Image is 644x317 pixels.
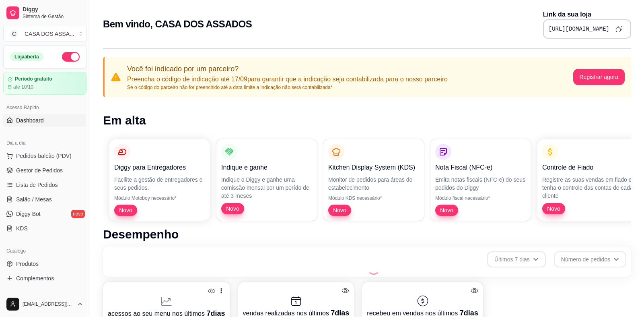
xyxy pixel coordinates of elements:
span: Novo [223,205,243,213]
a: Diggy Botnovo [3,207,86,220]
span: Novo [116,206,136,214]
p: Módulo KDS necessário* [328,195,419,201]
button: Controle de FiadoRegistre as suas vendas em fiado e tenha o controle das contas de cada clienteNovo [537,139,638,221]
h1: Desempenho [103,227,631,242]
span: 7 dias [460,309,478,317]
pre: [URL][DOMAIN_NAME] [549,25,609,33]
span: KDS [16,224,28,232]
p: Facilite a gestão de entregadores e seus pedidos. [114,176,205,192]
span: 7 dias [331,309,349,317]
p: Módulo fiscal necessário* [435,195,526,201]
button: [EMAIL_ADDRESS][DOMAIN_NAME] [3,294,86,314]
p: Kitchen Display System (KDS) [328,163,419,172]
button: Indique e ganheIndique o Diggy e ganhe uma comissão mensal por um perído de até 3 mesesNovo [216,139,317,221]
a: Salão / Mesas [3,193,86,206]
a: Gestor de Pedidos [3,164,86,177]
span: Diggy Bot [16,210,41,218]
p: Diggy para Entregadores [114,163,205,172]
button: Select a team [3,26,86,42]
p: Controle de Fiado [542,163,633,172]
span: Produtos [16,260,39,268]
button: Copy to clipboard [613,23,625,35]
span: Pedidos balcão (PDV) [16,152,72,160]
a: Produtos [3,257,86,270]
article: Período gratuito [15,76,52,82]
button: Kitchen Display System (KDS)Monitor de pedidos para áreas do estabelecimentoMódulo KDS necessário... [323,139,424,221]
article: até 10/10 [13,84,33,90]
button: Últimos 7 dias [487,251,546,267]
p: Link da sua loja [543,10,631,19]
span: Novo [437,206,457,214]
span: Dashboard [16,116,44,124]
a: Lista de Pedidos [3,178,86,191]
span: Novo [544,205,564,213]
p: Monitor de pedidos para áreas do estabelecimento [328,176,419,192]
span: Gestor de Pedidos [16,166,63,174]
p: Indique o Diggy e ganhe uma comissão mensal por um perído de até 3 meses [221,176,312,200]
button: Alterar Status [62,52,80,62]
p: Preencha o código de indicação até 17/09 para garantir que a indicação seja contabilizada para o ... [127,75,448,84]
div: Dia a dia [3,137,86,149]
span: Complementos [16,274,54,282]
h1: Em alta [103,113,631,128]
div: Loading [367,262,380,275]
a: DiggySistema de Gestão [3,3,86,23]
span: Lista de Pedidos [16,181,58,189]
div: CASA DOS ASSA ... [25,30,74,38]
span: Diggy [23,6,83,13]
a: Período gratuitoaté 10/10 [3,72,86,95]
div: Catálogo [3,244,86,257]
p: Registre as suas vendas em fiado e tenha o controle das contas de cada cliente [542,176,633,200]
h2: Bem vindo, CASA DOS ASSADOS [103,18,252,31]
a: Dashboard [3,114,86,127]
button: Nota Fiscal (NFC-e)Emita notas fiscais (NFC-e) do seus pedidos do DiggyMódulo fiscal necessário*Novo [430,139,531,221]
span: [EMAIL_ADDRESS][DOMAIN_NAME] [23,301,74,307]
div: Acesso Rápido [3,101,86,114]
p: Se o código do parceiro não for preenchido até a data limite a indicação não será contabilizada* [127,84,448,91]
button: Registrar agora [573,69,625,85]
span: Sistema de Gestão [23,13,83,20]
p: Você foi indicado por um parceiro? [127,63,448,75]
button: Número de pedidos [554,251,626,267]
p: Emita notas fiscais (NFC-e) do seus pedidos do Diggy [435,176,526,192]
p: Indique e ganhe [221,163,312,172]
button: Pedidos balcão (PDV) [3,149,86,162]
p: Nota Fiscal (NFC-e) [435,163,526,172]
a: Complementos [3,272,86,285]
span: Salão / Mesas [16,195,52,203]
span: Novo [330,206,350,214]
p: Módulo Motoboy necessário* [114,195,205,201]
div: Loja aberta [10,52,43,61]
a: KDS [3,222,86,235]
span: C [10,30,18,38]
button: Diggy para EntregadoresFacilite a gestão de entregadores e seus pedidos.Módulo Motoboy necessário... [109,139,210,221]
